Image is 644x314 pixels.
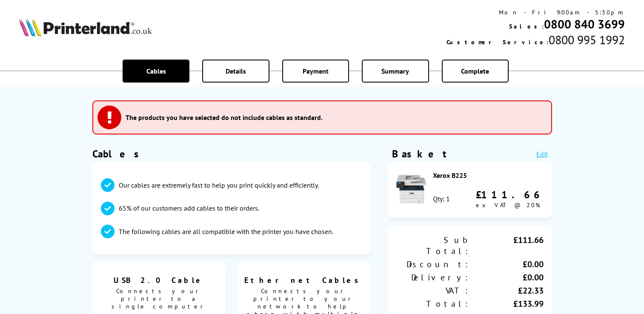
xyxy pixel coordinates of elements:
[461,67,489,75] span: Complete
[447,9,625,16] div: Mon - Fri 9:00am - 5:30pm
[303,67,329,75] span: Payment
[470,259,544,270] div: £0.00
[470,234,544,257] div: £111.66
[119,203,259,213] p: 65% of our customers add cables to their orders.
[119,227,333,236] p: The following cables are all compatible with the printer you have chosen.
[433,171,544,180] div: Xerox B225
[19,18,152,37] img: Printerland Logo
[396,285,470,296] div: VAT:
[476,188,544,201] div: £111.66
[447,38,549,46] span: Customer Service:
[381,67,409,75] span: Summary
[549,32,625,48] span: 0800 995 1992
[433,194,450,203] div: Qty: 1
[396,298,470,309] div: Total:
[470,285,544,296] div: £22.33
[126,113,323,122] h3: The products you have selected do not include cables as standard.
[99,275,220,285] span: USB 2.0 Cable
[470,272,544,283] div: £0.00
[396,259,470,270] div: Discount:
[509,23,544,30] span: Sales:
[226,67,246,75] span: Details
[392,147,447,160] div: Basket
[476,201,540,209] span: ex VAT @ 20%
[243,275,364,285] span: Ethernet Cables
[396,272,470,283] div: Delivery:
[146,67,166,75] span: Cables
[396,174,426,204] img: Xerox B225
[92,147,371,160] h1: Cables
[396,234,470,257] div: Sub Total:
[119,180,319,190] p: Our cables are extremely fast to help you print quickly and efficiently.
[544,16,625,32] a: 0800 840 3699
[536,150,548,158] a: Edit
[470,298,544,309] div: £133.99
